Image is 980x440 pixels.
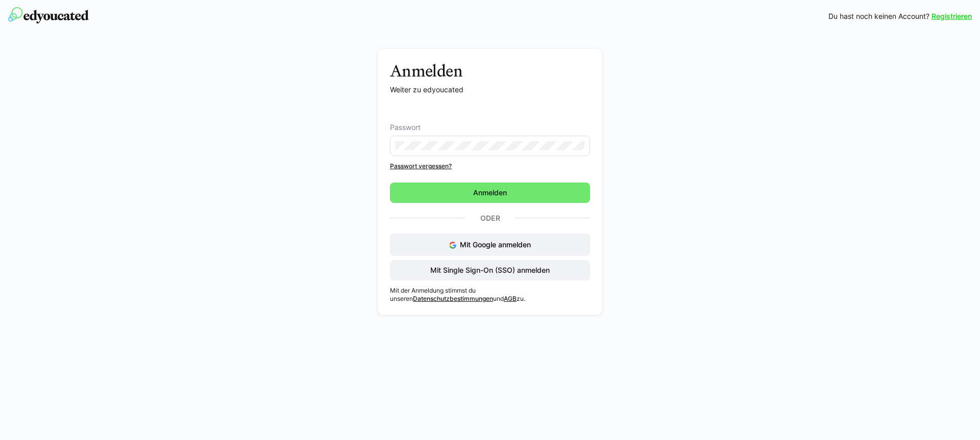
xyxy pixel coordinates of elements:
[8,7,89,23] img: edyoucated
[390,162,590,170] a: Passwort vergessen?
[429,265,551,275] span: Mit Single Sign-On (SSO) anmelden
[413,295,493,302] a: Datenschutzbestimmungen
[460,240,531,249] span: Mit Google anmelden
[390,183,590,203] button: Anmelden
[390,234,590,256] button: Mit Google anmelden
[390,123,421,132] span: Passwort
[390,61,590,81] h3: Anmelden
[828,11,929,21] span: Du hast noch keinen Account?
[465,211,515,225] p: Oder
[504,295,517,302] a: AGB
[390,85,590,95] p: Weiter zu edyoucated
[390,260,590,280] button: Mit Single Sign-On (SSO) anmelden
[932,11,972,21] a: Registrieren
[390,287,590,303] p: Mit der Anmeldung stimmst du unseren und zu.
[472,188,508,198] span: Anmelden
